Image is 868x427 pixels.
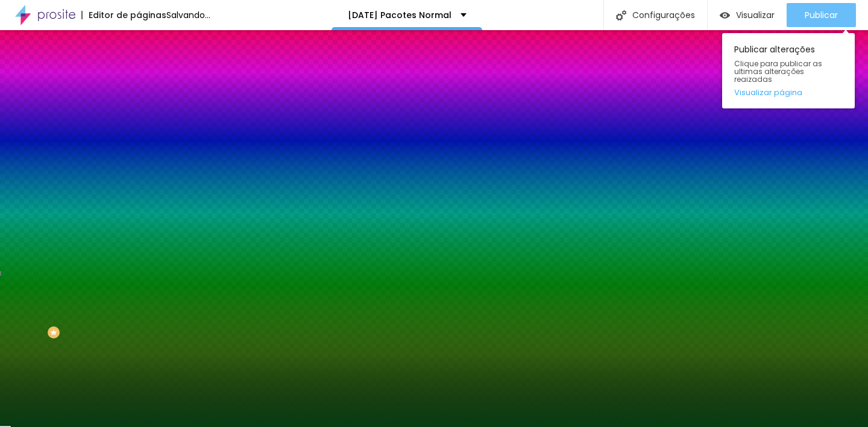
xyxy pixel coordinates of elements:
img: Icone [616,10,626,20]
div: Editor de páginas [81,11,166,19]
span: Visualizar [736,10,775,20]
button: Publicar [787,3,856,27]
span: Clique para publicar as ultimas alterações reaizadas [734,60,843,84]
div: Publicar alterações [722,33,855,108]
div: Salvando... [166,11,210,19]
a: Visualizar página [734,89,843,96]
button: Visualizar [708,3,787,27]
img: view-1.svg [720,10,730,20]
p: [DATE] Pacotes Normal [348,11,451,19]
span: Publicar [805,10,838,20]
